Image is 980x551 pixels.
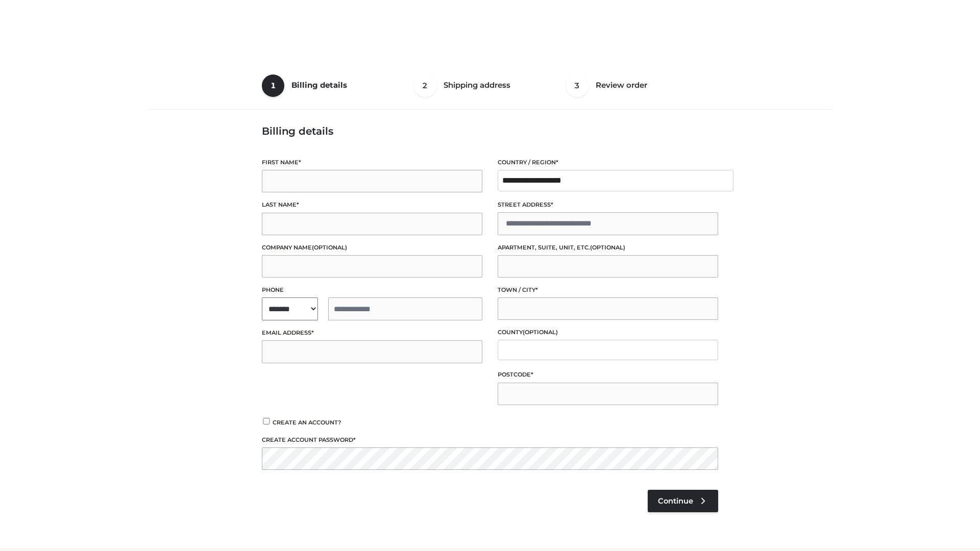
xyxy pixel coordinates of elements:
span: Review order [596,80,647,90]
label: Postcode [498,370,718,380]
label: Company name [262,243,482,253]
label: Country / Region [498,158,718,167]
h3: Billing details [262,125,718,137]
span: 3 [566,74,589,97]
span: Continue [658,496,693,506]
a: Continue [648,490,718,512]
span: Billing details [291,80,347,90]
label: Street address [498,200,718,210]
span: (optional) [590,244,625,251]
span: 1 [262,74,284,97]
label: Apartment, suite, unit, etc. [498,243,718,253]
span: (optional) [312,244,347,251]
span: 2 [414,74,436,97]
label: Last name [262,200,482,210]
label: County [498,328,718,337]
label: Create account password [262,435,718,445]
label: Town / City [498,285,718,295]
label: Email address [262,328,482,338]
span: (optional) [523,329,558,336]
label: Phone [262,285,482,295]
span: Shipping address [444,80,510,90]
span: Create an account? [273,419,341,426]
input: Create an account? [262,418,271,424]
label: First name [262,158,482,167]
